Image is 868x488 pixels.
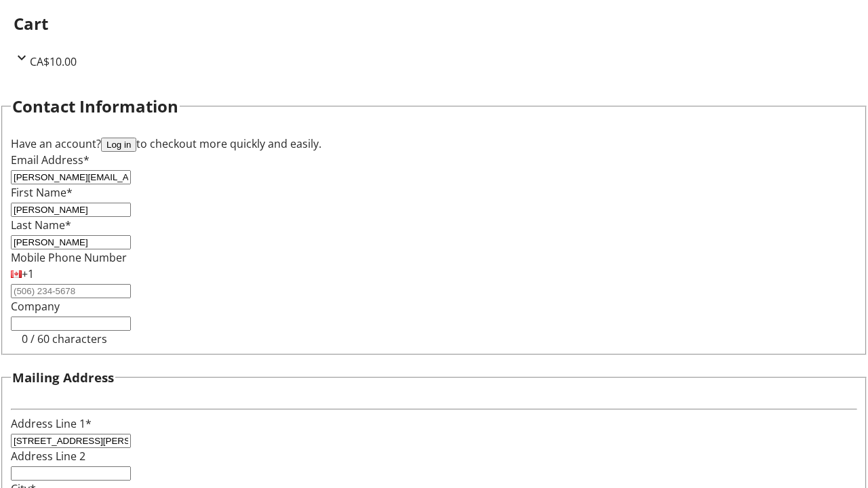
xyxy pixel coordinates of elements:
[22,331,107,346] tr-character-limit: 0 / 60 characters
[12,368,114,387] h3: Mailing Address
[12,94,178,119] h2: Contact Information
[11,284,131,298] input: (506) 234-5678
[101,138,136,152] button: Log in
[11,299,60,314] label: Company
[11,434,131,448] input: Address
[14,12,854,36] h2: Cart
[11,152,90,167] label: Email Address*
[30,54,77,69] span: CA$10.00
[11,449,85,464] label: Address Line 2
[11,416,92,431] label: Address Line 1*
[11,136,857,152] div: Have an account? to checkout more quickly and easily.
[11,250,127,265] label: Mobile Phone Number
[11,185,73,200] label: First Name*
[11,218,71,232] label: Last Name*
